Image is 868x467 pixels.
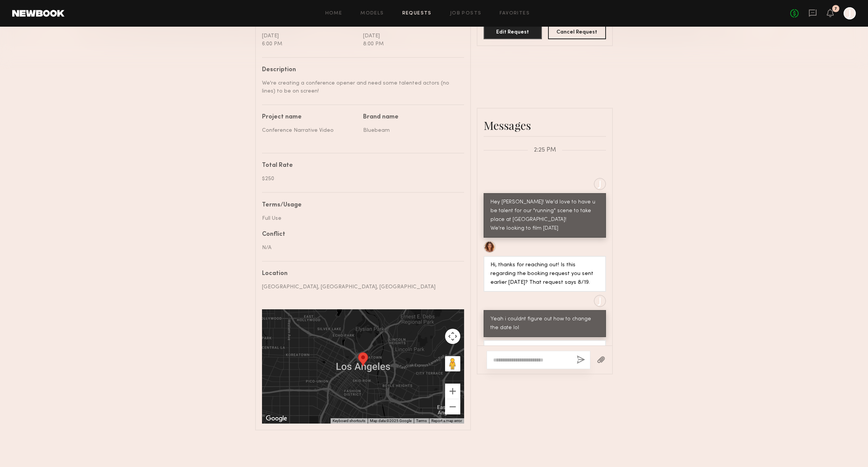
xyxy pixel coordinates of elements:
[490,315,599,333] div: Yeah i couldnt figure out how to change the date lol
[484,24,542,39] button: Edit Request
[363,32,458,40] div: [DATE]
[363,126,458,134] div: Bluebeam
[262,126,357,134] div: Conference Narrative Video
[262,271,458,277] div: Location
[264,414,289,424] a: Open this area in Google Maps (opens a new window)
[264,414,289,424] img: Google
[262,114,357,120] div: Project name
[490,345,599,389] div: All good!! Would I be running a ton or a light jog? Reason I ask is because I’m recovering from a...
[431,419,462,423] a: Report a map error
[416,419,427,423] a: Terms
[445,356,460,371] button: Drag Pegman onto the map to open Street View
[844,7,856,19] a: J
[363,40,458,48] div: 8:00 PM
[262,79,458,95] div: We're creating a conference opener and need some talented actors (no lines) to be on screen!
[325,11,342,16] a: Home
[534,147,556,154] span: 2:25 PM
[360,11,384,16] a: Models
[262,163,458,169] div: Total Rate
[262,175,458,183] div: $250
[500,11,530,16] a: Favorites
[262,202,458,208] div: Terms/Usage
[548,24,606,39] button: Cancel Request
[262,67,458,73] div: Description
[262,40,357,48] div: 6:00 PM
[370,419,411,423] span: Map data ©2025 Google
[333,418,365,424] button: Keyboard shortcuts
[262,214,458,222] div: Full Use
[445,399,460,414] button: Zoom out
[490,198,599,233] div: Hey [PERSON_NAME]! We'd love to have u be talent for our "running" scene to take place at [GEOGRA...
[402,11,432,16] a: Requests
[450,11,482,16] a: Job Posts
[363,114,458,120] div: Brand name
[834,7,837,11] div: 7
[490,261,599,287] div: Hi, thanks for reaching out! Is this regarding the booking request you sent earlier [DATE]? That ...
[445,329,460,344] button: Map camera controls
[262,244,458,252] div: N/A
[262,283,458,291] div: [GEOGRAPHIC_DATA], [GEOGRAPHIC_DATA], [GEOGRAPHIC_DATA]
[445,384,460,399] button: Zoom in
[262,32,357,40] div: [DATE]
[484,118,606,133] div: Messages
[262,232,458,238] div: Conflict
